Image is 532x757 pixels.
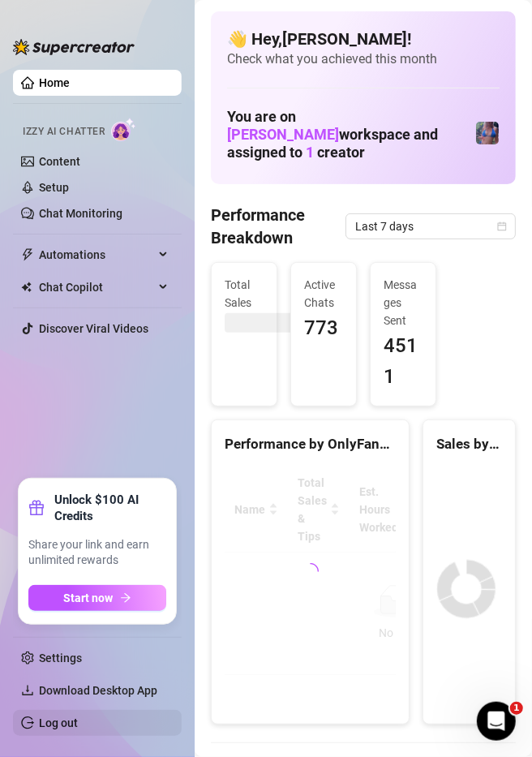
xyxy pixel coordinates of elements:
a: Setup [39,181,69,194]
a: Content [39,155,80,168]
img: Jaylie [476,122,499,144]
strong: Unlock $100 AI Credits [54,492,166,524]
span: Last 7 days [355,214,506,239]
span: Active Chats [304,276,343,312]
span: arrow-right [120,592,131,604]
span: loading [301,561,320,581]
span: 773 [304,313,343,344]
img: Chat Copilot [21,282,32,293]
span: Chat Copilot [39,274,154,300]
button: Start nowarrow-right [28,585,166,611]
span: Start now [64,591,114,604]
span: [PERSON_NAME] [227,126,339,143]
a: Log out [39,716,78,729]
span: Izzy AI Chatter [23,124,105,140]
a: Home [39,76,70,89]
span: 1 [510,702,523,715]
h4: Performance Breakdown [211,204,345,249]
h4: 👋 Hey, [PERSON_NAME] ! [227,28,500,50]
span: Automations [39,242,154,268]
h1: You are on workspace and assigned to creator [227,108,475,161]
span: gift [28,500,45,516]
span: 4511 [384,331,423,392]
img: AI Chatter [111,118,136,141]
span: Check what you achieved this month [227,50,500,68]
a: Settings [39,652,82,665]
span: Total Sales [225,276,264,312]
span: thunderbolt [21,248,34,261]
div: Performance by OnlyFans Creator [225,433,396,455]
span: Share your link and earn unlimited rewards [28,537,166,569]
span: calendar [497,222,507,231]
a: Chat Monitoring [39,207,122,220]
span: 1 [306,144,314,161]
img: logo-BBDzfeDw.svg [13,39,135,55]
span: Download Desktop App [39,684,157,697]
span: Messages Sent [384,276,423,329]
a: Discover Viral Videos [39,322,148,335]
span: download [21,684,34,697]
div: Sales by OnlyFans Creator [436,433,502,455]
iframe: Intercom live chat [477,702,516,741]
